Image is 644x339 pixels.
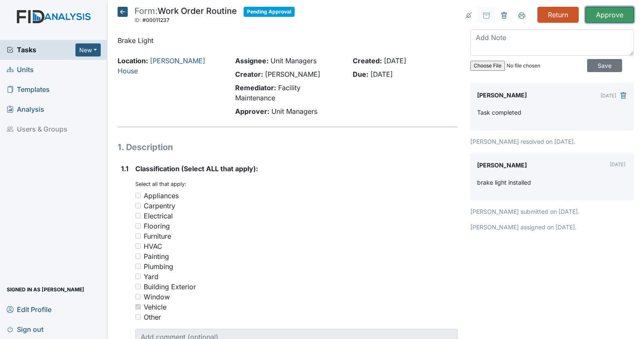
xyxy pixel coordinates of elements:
[135,284,141,289] input: Building Exterior
[7,103,44,116] span: Analysis
[134,17,141,23] span: ID:
[477,159,527,171] label: [PERSON_NAME]
[118,56,148,65] strong: Location:
[118,141,458,153] h1: 1. Description
[144,231,171,241] div: Furniture
[7,283,84,296] span: Signed in as [PERSON_NAME]
[135,193,141,198] input: Appliances
[135,253,141,259] input: Painting
[537,7,579,23] input: Return
[144,272,158,282] div: Yard
[7,83,50,96] span: Templates
[118,56,205,75] a: [PERSON_NAME] House
[135,294,141,299] input: Window
[135,164,258,173] span: Classification (Select ALL that apply):
[144,241,162,251] div: HVAC
[134,6,158,16] span: Form:
[135,243,141,249] input: HVAC
[118,35,458,46] p: Brake Light
[470,223,634,231] p: [PERSON_NAME] assigned on [DATE].
[244,7,295,17] span: Pending Approval
[370,70,393,78] span: [DATE]
[470,137,634,146] p: [PERSON_NAME] resolved on [DATE].
[235,83,276,92] strong: Remediator:
[235,107,269,116] strong: Approver:
[601,93,616,99] small: [DATE]
[7,63,34,76] span: Units
[135,213,141,218] input: Electrical
[470,207,634,216] p: [PERSON_NAME] submitted on [DATE].
[585,7,634,23] input: Approve
[144,251,169,261] div: Painting
[135,233,141,239] input: Furniture
[477,108,521,117] p: Task completed
[7,323,43,336] span: Sign out
[353,70,368,78] strong: Due:
[144,211,173,221] div: Electrical
[135,314,141,320] input: Other
[144,292,170,302] div: Window
[271,107,317,116] span: Unit Managers
[144,282,196,292] div: Building Exterior
[135,181,186,187] small: Select all that apply:
[265,70,320,78] span: [PERSON_NAME]
[271,56,317,65] span: Unit Managers
[610,161,625,167] small: [DATE]
[587,59,622,72] input: Save
[144,302,166,312] div: Vehicle
[142,17,169,23] span: #00011237
[7,45,75,55] a: Tasks
[384,56,406,65] span: [DATE]
[144,201,175,211] div: Carpentry
[121,164,129,174] label: 1.1
[144,312,161,322] div: Other
[135,304,141,309] input: Vehicle
[235,70,263,78] strong: Creator:
[353,56,382,65] strong: Created:
[477,89,527,101] label: [PERSON_NAME]
[235,56,268,65] strong: Assignee:
[144,191,179,201] div: Appliances
[477,178,531,187] p: brake light installed
[135,223,141,229] input: Flooring
[135,274,141,279] input: Yard
[7,303,51,316] span: Edit Profile
[75,43,101,56] button: New
[134,7,237,25] div: Work Order Routine
[144,221,170,231] div: Flooring
[135,264,141,269] input: Plumbing
[144,261,173,272] div: Plumbing
[135,203,141,208] input: Carpentry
